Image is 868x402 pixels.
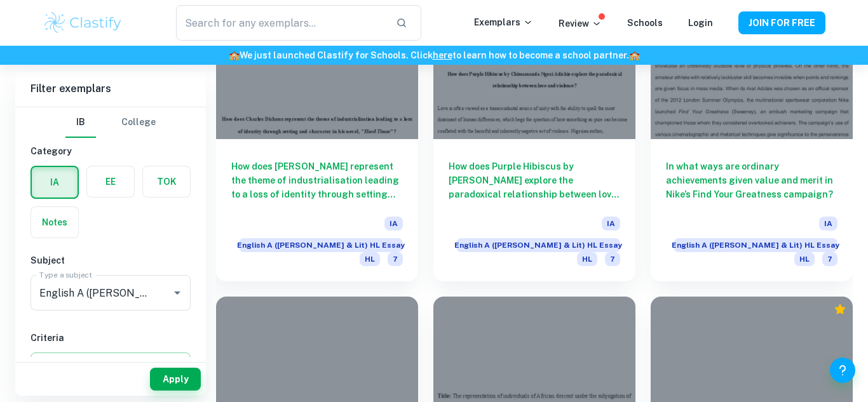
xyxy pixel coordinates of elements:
button: Apply [150,368,201,391]
a: Schools [627,18,663,28]
h6: We just launched Clastify for Schools. Click to learn how to become a school partner. [3,48,865,62]
span: 7 [388,252,403,266]
p: Review [559,17,602,30]
button: EE [87,166,134,197]
button: College [121,107,156,138]
div: Filter type choice [65,107,156,138]
span: HL [577,252,597,266]
h6: Category [31,144,191,158]
span: HL [360,252,380,266]
button: Notes [31,207,78,238]
span: IA [602,217,620,231]
h6: In what ways are ordinary achievements given value and merit in Nike’s Find Your Greatness campaign? [666,159,837,201]
button: IA [32,167,78,198]
span: English A ([PERSON_NAME] & Lit) HL Essay [456,238,620,252]
input: Search for any exemplars... [176,5,386,41]
h6: Filter exemplars [15,71,206,107]
p: Exemplars [474,15,533,29]
span: English A ([PERSON_NAME] & Lit) HL Essay [239,238,403,252]
span: IA [819,217,837,231]
h6: Criteria [31,331,191,345]
button: Open [168,284,186,302]
h6: How does [PERSON_NAME] represent the theme of industrialisation leading to a loss of identity thr... [231,159,403,201]
span: English A ([PERSON_NAME] & Lit) HL Essay [674,238,837,252]
span: IA [384,217,403,231]
h6: How does Purple Hibiscus by [PERSON_NAME] explore the paradoxical relationship between love and v... [449,159,620,201]
span: 🏫 [629,50,640,60]
div: Premium [834,303,846,316]
button: Help and Feedback [830,358,855,383]
button: TOK [143,166,190,197]
span: 7 [605,252,620,266]
button: JOIN FOR FREE [738,11,825,34]
a: Login [688,18,713,28]
button: IB [65,107,96,138]
span: HL [794,252,815,266]
img: Clastify logo [43,10,123,36]
label: Type a subject [39,269,92,280]
button: Select [31,352,191,375]
span: 🏫 [229,50,240,60]
a: here [433,50,452,60]
h6: Subject [31,253,191,267]
span: 7 [822,252,837,266]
